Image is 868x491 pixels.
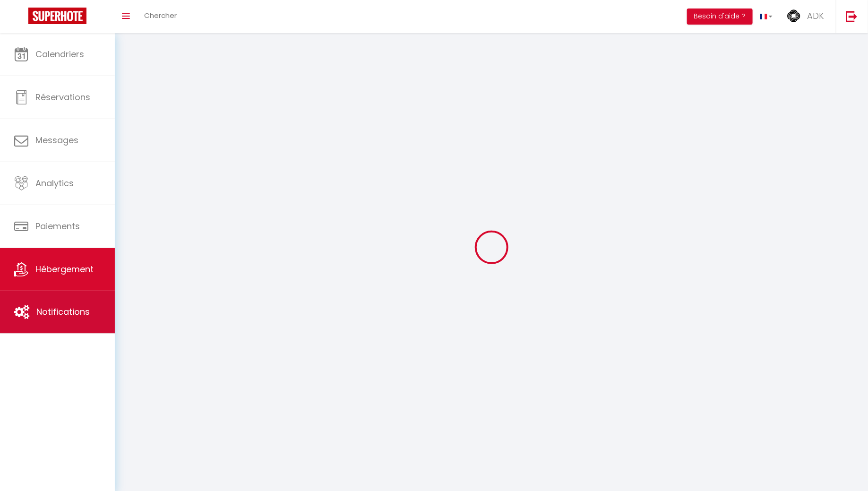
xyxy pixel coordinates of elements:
img: logout [846,10,858,22]
img: Super Booking [28,8,86,24]
span: Messages [35,134,78,146]
span: ADK [807,10,824,22]
span: Chercher [144,10,177,20]
span: Analytics [35,177,74,189]
span: Calendriers [35,48,84,60]
span: Notifications [36,306,90,318]
button: Besoin d'aide ? [687,9,753,25]
img: ... [787,9,801,23]
span: Réservations [35,91,90,103]
span: Hébergement [35,263,94,275]
button: Ouvrir le widget de chat LiveChat [8,4,36,32]
span: Paiements [35,220,80,232]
